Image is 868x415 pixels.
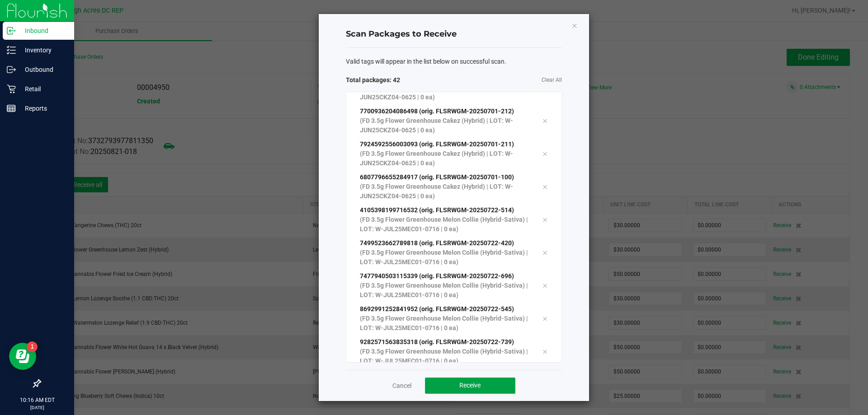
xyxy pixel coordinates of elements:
button: Receive [425,378,515,394]
inline-svg: Inventory [7,46,16,55]
p: (FD 3.5g Flower Greenhouse Melon Collie (Hybrid-Sativa) | LOT: W-JUL25MEC01-0716 | 0 ea) [360,215,529,234]
span: 4105398199716532 (orig. FLSRWGM-20250722-514) [360,206,514,214]
p: (FD 3.5g Flower Greenhouse Cakez (Hybrid) | LOT: W-JUN25CKZ04-0625 | 0 ea) [360,149,529,168]
span: 7700936204086498 (orig. FLSRWGM-20250701-212) [360,107,514,115]
p: (FD 3.5g Flower Greenhouse Melon Collie (Hybrid-Sativa) | LOT: W-JUL25MEC01-0716 | 0 ea) [360,248,529,267]
p: Outbound [16,64,70,75]
p: (FD 3.5g Flower Greenhouse Cakez (Hybrid) | LOT: W-JUN25CKZ04-0625 | 0 ea) [360,83,529,102]
div: Remove tag [535,181,554,192]
div: Remove tag [535,148,554,159]
p: (FD 3.5g Flower Greenhouse Melon Collie (Hybrid-Sativa) | LOT: W-JUL25MEC01-0716 | 0 ea) [360,314,529,333]
p: Reports [16,103,70,114]
iframe: Resource center unread badge [27,341,38,352]
p: [DATE] [4,404,70,411]
iframe: Resource center [9,343,36,370]
span: 7924592556003093 (orig. FLSRWGM-20250701-211) [360,140,514,148]
span: 7477940503115339 (orig. FLSRWGM-20250722-696) [360,272,514,280]
div: Remove tag [535,346,554,357]
p: Inventory [16,45,70,56]
button: Close [571,20,578,31]
inline-svg: Inbound [7,26,16,35]
span: Receive [459,382,481,389]
div: Remove tag [535,313,554,324]
inline-svg: Outbound [7,65,16,74]
span: 8692991252841952 (orig. FLSRWGM-20250722-545) [360,305,514,312]
inline-svg: Retail [7,84,16,93]
p: (FD 3.5g Flower Greenhouse Cakez (Hybrid) | LOT: W-JUN25CKZ04-0625 | 0 ea) [360,182,529,201]
div: Remove tag [535,115,554,126]
div: Remove tag [535,247,554,258]
div: Remove tag [535,214,554,225]
p: Retail [16,84,70,94]
inline-svg: Reports [7,104,16,113]
p: (FD 3.5g Flower Greenhouse Melon Collie (Hybrid-Sativa) | LOT: W-JUL25MEC01-0716 | 0 ea) [360,281,529,300]
span: Valid tags will appear in the list below on successful scan. [346,57,506,66]
a: Cancel [392,381,411,390]
p: 10:16 AM EDT [4,396,70,404]
span: 9282571563835318 (orig. FLSRWGM-20250722-739) [360,338,514,345]
p: (FD 3.5g Flower Greenhouse Cakez (Hybrid) | LOT: W-JUN25CKZ04-0625 | 0 ea) [360,116,529,135]
span: 7499523662789818 (orig. FLSRWGM-20250722-420) [360,239,514,247]
div: Remove tag [535,280,554,291]
h4: Scan Packages to Receive [346,28,562,40]
p: Inbound [16,25,70,36]
a: Clear All [542,76,562,84]
p: (FD 3.5g Flower Greenhouse Melon Collie (Hybrid-Sativa) | LOT: W-JUL25MEC01-0716 | 0 ea) [360,347,529,366]
span: 6807796655284917 (orig. FLSRWGM-20250701-100) [360,173,514,181]
span: Total packages: 42 [346,75,454,85]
